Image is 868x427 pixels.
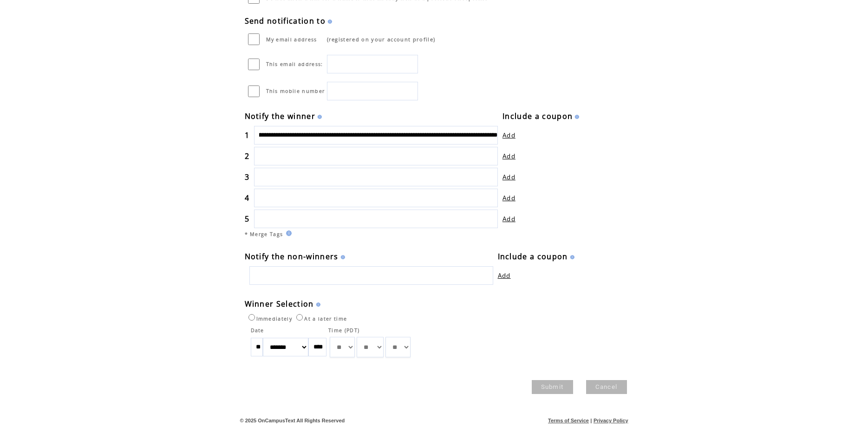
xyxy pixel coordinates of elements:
[296,314,303,321] input: At a later time
[240,418,345,423] span: © 2025 OnCampusText All Rights Reserved
[594,418,628,423] a: Privacy Policy
[498,271,511,280] a: Add
[315,115,322,119] img: help.gif
[245,231,283,237] span: * Merge Tags
[503,215,516,223] a: Add
[245,251,339,262] span: Notify the non-winners
[328,327,359,334] span: Time (PDT)
[266,88,325,94] span: This mobile number
[548,418,589,423] a: Terms of Service
[339,255,345,259] img: help.gif
[586,380,627,394] a: Cancel
[246,315,293,322] label: Immediately
[590,418,592,423] span: |
[266,36,317,43] span: My email address
[245,130,249,140] span: 1
[245,16,326,26] span: Send notification to
[245,172,249,182] span: 3
[245,193,249,203] span: 4
[245,151,249,161] span: 2
[568,255,574,259] img: help.gif
[503,194,516,202] a: Add
[283,230,292,236] img: help.gif
[503,152,516,160] a: Add
[573,115,579,119] img: help.gif
[251,327,264,334] span: Date
[326,20,332,24] img: help.gif
[503,173,516,181] a: Add
[532,380,573,394] a: Submit
[294,315,347,322] label: At a later time
[248,314,255,321] input: Immediately
[245,214,249,224] span: 5
[503,131,516,139] a: Add
[266,61,323,67] span: This email address:
[245,299,314,309] span: Winner Selection
[245,111,316,121] span: Notify the winner
[314,302,320,307] img: help.gif
[503,111,573,121] span: Include a coupon
[327,36,436,43] span: (registered on your account profile)
[498,251,568,262] span: Include a coupon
